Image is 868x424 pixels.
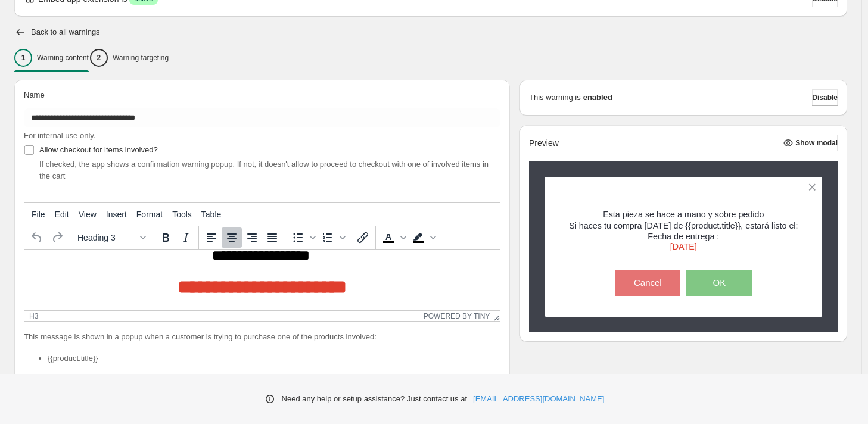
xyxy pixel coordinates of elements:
[29,312,38,320] div: h3
[48,353,500,364] li: {{product.title}}
[39,145,158,154] span: Allow checkout for items involved?
[172,210,192,219] span: Tools
[408,227,438,248] div: Background color
[77,233,136,242] span: Heading 3
[24,331,500,343] p: This message is shown in a popup when a customer is trying to purchase one of the products involved:
[779,135,838,151] button: Show modal
[812,89,838,106] button: Disable
[27,227,47,248] button: Undo
[73,227,150,248] button: Formats
[201,227,222,248] button: Align left
[569,232,798,242] h2: Fecha de entrega :
[106,210,127,219] span: Insert
[24,91,45,99] span: Name
[155,227,176,248] button: Bold
[318,227,347,248] div: Numbered list
[14,49,32,67] div: 1
[222,227,242,248] button: Align center
[288,227,318,248] div: Bullet list
[90,49,108,67] div: 2
[686,270,752,296] button: OK
[201,210,221,219] span: Table
[529,138,559,148] h2: Preview
[812,93,838,102] span: Disable
[378,227,408,248] div: Text color
[529,92,581,104] p: This warning is
[569,220,798,232] p: Si haces tu compra [DATE] de {{product.title}}, estará listo el:
[670,242,697,251] span: [DATE]
[90,45,169,70] button: 2Warning targeting
[14,45,89,70] button: 1Warning content
[353,227,373,248] button: Insert/edit link
[55,210,69,219] span: Edit
[176,227,196,248] button: Italic
[424,312,490,320] a: Powered by Tiny
[24,250,500,310] iframe: Rich Text Area
[24,131,95,140] span: For internal use only.
[583,92,612,104] strong: enabled
[37,53,89,63] p: Warning content
[795,138,838,148] span: Show modal
[47,227,67,248] button: Redo
[113,53,169,63] p: Warning targeting
[32,210,45,219] span: File
[242,227,262,248] button: Align right
[39,160,489,180] span: If checked, the app shows a confirmation warning popup. If not, it doesn't allow to proceed to ch...
[569,210,798,220] h3: Esta pieza se hace a mano y sobre pedido
[31,27,100,37] h2: Back to all warnings
[473,393,604,405] a: [EMAIL_ADDRESS][DOMAIN_NAME]
[490,311,500,321] div: Resize
[262,227,282,248] button: Justify
[79,210,97,219] span: View
[615,270,680,296] button: Cancel
[136,210,163,219] span: Format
